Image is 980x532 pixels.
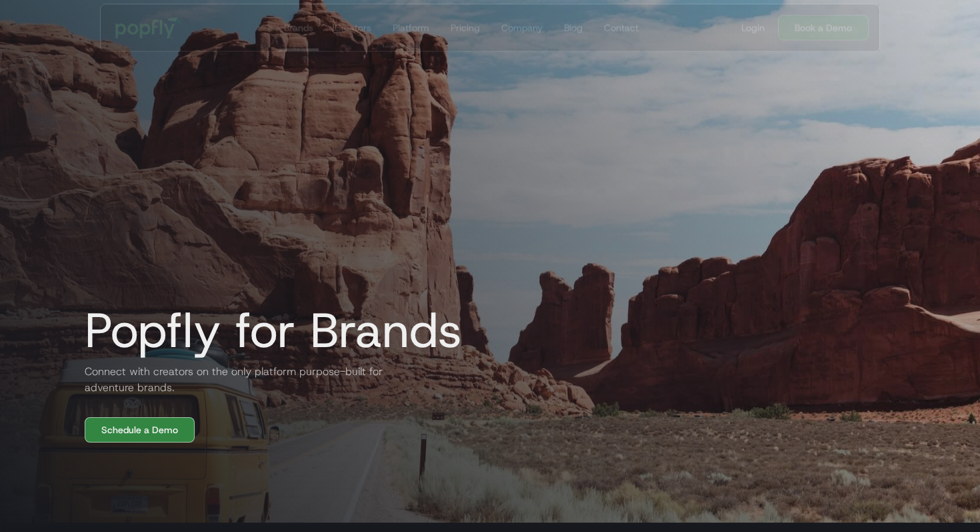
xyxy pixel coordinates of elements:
a: Brands [279,5,319,51]
a: Login [736,21,770,35]
div: Platform [393,21,429,35]
a: Blog [559,5,588,51]
a: Contact [599,5,644,51]
a: Pricing [445,5,485,51]
a: Platform [387,5,435,51]
a: Schedule a Demo [85,417,195,443]
a: home [106,8,192,48]
a: Company [496,5,548,51]
div: Company [501,21,543,35]
div: Brands [284,21,313,35]
div: Login [741,21,765,35]
h1: Popfly for Brands [74,304,462,357]
div: Pricing [451,21,480,35]
div: Contact [604,21,639,35]
h2: Connect with creators on the only platform purpose-built for adventure brands. [74,364,394,396]
div: Creators [335,21,371,35]
a: Book a Demo [778,15,869,41]
a: Creators [329,5,377,51]
div: Blog [564,21,583,35]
